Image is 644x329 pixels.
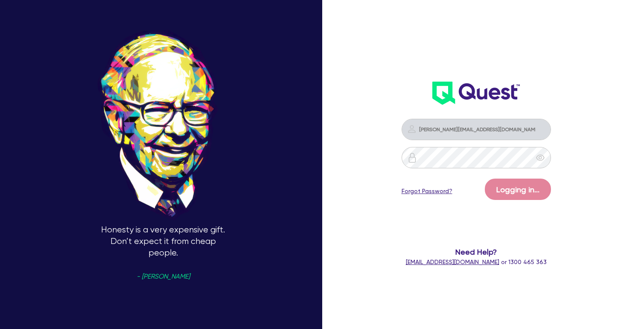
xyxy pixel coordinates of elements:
span: - [PERSON_NAME] [137,273,190,280]
span: or 1300 465 363 [406,258,547,265]
input: Email address [402,119,551,140]
span: Need Help? [393,246,559,258]
button: Logging in... [485,179,551,200]
img: wH2k97JdezQIQAAAABJRU5ErkJggg== [432,82,520,105]
a: [EMAIL_ADDRESS][DOMAIN_NAME] [406,258,499,265]
a: Forgot Password? [402,187,452,196]
span: eye [536,153,545,162]
img: icon-password [407,153,417,163]
img: icon-password [407,124,417,134]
